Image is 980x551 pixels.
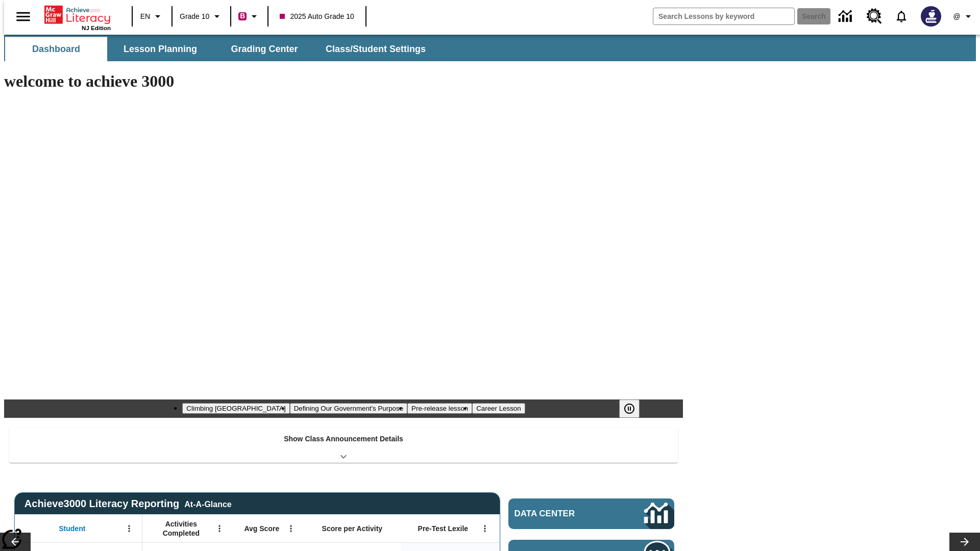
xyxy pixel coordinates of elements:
button: Profile/Settings [947,7,980,26]
a: Resource Center, Will open in new tab [861,3,888,30]
div: SubNavbar [4,35,976,61]
div: SubNavbar [4,37,435,61]
button: Open side menu [8,2,38,32]
span: Score per Activity [322,524,383,533]
span: @ [953,11,960,22]
button: Open Menu [121,521,137,536]
span: Avg Score [244,524,279,533]
button: Lesson Planning [109,37,211,61]
div: Home [44,4,111,31]
button: Class/Student Settings [317,37,434,61]
p: Show Class Announcement Details [284,434,403,444]
span: Student [59,524,85,533]
h1: welcome to achieve 3000 [4,72,683,91]
span: 2025 Auto Grade 10 [280,11,354,22]
button: Slide 4 Career Lesson [472,403,525,414]
button: Open Menu [283,521,299,536]
div: At-A-Glance [184,498,231,509]
span: Grade 10 [180,11,209,22]
button: Slide 2 Defining Our Government's Purpose [290,403,407,414]
button: Grade: Grade 10, Select a grade [176,7,227,26]
span: NJ Edition [82,25,111,31]
button: Lesson carousel, Next [949,533,980,551]
span: Activities Completed [148,519,215,538]
button: Language: EN, Select a language [136,7,168,26]
img: Avatar [921,6,941,27]
button: Open Menu [477,521,493,536]
a: Notifications [888,3,915,30]
span: Data Center [514,509,610,519]
span: EN [140,11,150,22]
button: Slide 3 Pre-release lesson [407,403,472,414]
button: Grading Center [213,37,315,61]
button: Select a new avatar [915,3,947,30]
a: Data Center [508,498,674,529]
button: Pause [619,399,640,418]
span: Achieve3000 Literacy Reporting [24,498,232,510]
button: Slide 1 Climbing Mount Tai [182,403,289,414]
button: Open Menu [212,521,227,536]
a: Home [44,5,111,25]
input: search field [653,8,794,24]
button: Boost Class color is violet red. Change class color [234,7,264,26]
div: Pause [619,399,650,418]
span: B [240,10,245,22]
span: Pre-Test Lexile [418,524,469,533]
button: Dashboard [5,37,107,61]
div: Show Class Announcement Details [9,428,678,463]
a: Data Center [832,3,861,31]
